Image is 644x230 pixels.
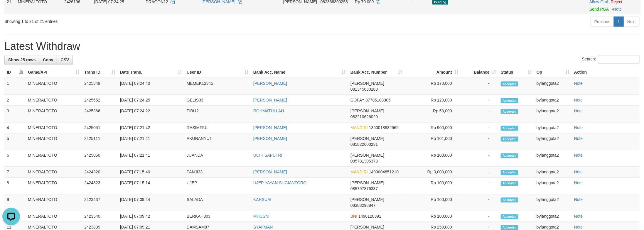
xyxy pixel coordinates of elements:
[184,67,251,78] th: User ID: activate to sort column ascending
[461,133,498,150] td: -
[574,181,583,185] a: Note
[461,67,498,78] th: Balance: activate to sort column ascending
[534,123,572,133] td: bylanggota2
[82,178,118,195] td: 2424323
[253,197,271,202] a: KARSUM
[82,211,118,222] td: 2423540
[591,17,614,27] a: Previous
[404,167,461,178] td: Rp 3,000,000
[613,7,622,11] a: Note
[57,55,73,65] a: CSV
[184,123,251,133] td: RASIMFIUL
[350,170,368,175] span: MANDIRI
[461,211,498,222] td: -
[39,55,57,65] a: Copy
[118,123,184,133] td: [DATE] 07:21:42
[534,78,572,95] td: bylanggota2
[404,211,461,222] td: Rp 100,000
[404,195,461,211] td: Rp 100,000
[118,78,184,95] td: [DATE] 07:24:40
[350,225,384,230] span: [PERSON_NAME]
[574,136,583,141] a: Note
[184,78,251,95] td: MEMEK12345
[534,178,572,195] td: bylanggota2
[26,195,82,211] td: MINERALTOTO
[404,78,461,95] td: Rp 170,000
[2,2,20,20] button: Open LiveChat chat widget
[461,106,498,123] td: -
[26,150,82,167] td: MINERALTOTO
[43,58,53,62] span: Copy
[60,58,69,62] span: CSV
[350,197,384,202] span: [PERSON_NAME]
[350,142,378,147] span: Copy 085822600231 to clipboard
[348,67,404,78] th: Bank Acc. Number: activate to sort column ascending
[501,109,518,114] span: Accepted
[623,17,640,27] a: Next
[82,67,118,78] th: Trans ID: activate to sort column ascending
[82,195,118,211] td: 2423437
[118,150,184,167] td: [DATE] 07:21:41
[184,133,251,150] td: AKUNANYUT
[118,106,184,123] td: [DATE] 07:24:22
[582,55,640,64] label: Search:
[461,178,498,195] td: -
[4,167,26,178] td: 7
[501,82,518,87] span: Accepted
[501,214,518,219] span: Accepted
[614,17,624,27] a: 1
[574,170,583,175] a: Note
[26,133,82,150] td: MINERALTOTO
[461,123,498,133] td: -
[574,81,583,86] a: Note
[26,67,82,78] th: Game/API: activate to sort column ascending
[350,109,384,114] span: [PERSON_NAME]
[253,170,287,175] a: [PERSON_NAME]
[572,67,640,78] th: Action
[534,150,572,167] td: bylanggota2
[350,126,368,130] span: MANDIRI
[4,55,39,65] a: Show 25 rows
[4,78,26,95] td: 1
[4,123,26,133] td: 4
[404,150,461,167] td: Rp 103,000
[253,225,273,230] a: SYAFMAN
[118,195,184,211] td: [DATE] 07:09:44
[82,123,118,133] td: 2425051
[82,150,118,167] td: 2425050
[26,78,82,95] td: MINERALTOTO
[82,95,118,106] td: 2425652
[26,178,82,195] td: MINERALTOTO
[404,67,461,78] th: Amount: activate to sort column ascending
[253,109,284,114] a: ROHMATULLAH
[8,58,36,62] span: Show 25 rows
[184,211,251,222] td: BERKAH303
[534,195,572,211] td: bylanggota2
[184,167,251,178] td: PANJI33
[574,214,583,219] a: Note
[253,98,287,103] a: [PERSON_NAME]
[404,178,461,195] td: Rp 100,000
[404,95,461,106] td: Rp 120,000
[350,187,378,191] span: Copy 085797876337 to clipboard
[118,211,184,222] td: [DATE] 07:09:42
[574,225,583,230] a: Note
[251,67,348,78] th: Bank Acc. Name: activate to sort column ascending
[118,67,184,78] th: Date Trans.: activate to sort column ascending
[350,203,376,208] span: Copy 08388298847 to clipboard
[253,214,269,219] a: MHUSNI
[184,95,251,106] td: GELIS33
[350,153,384,158] span: [PERSON_NAME]
[253,136,287,141] a: [PERSON_NAME]
[404,106,461,123] td: Rp 50,000
[574,98,583,103] a: Note
[501,170,518,175] span: Accepted
[4,150,26,167] td: 6
[574,126,583,130] a: Note
[350,214,357,219] span: BNI
[501,137,518,142] span: Accepted
[253,81,287,86] a: [PERSON_NAME]
[461,78,498,95] td: -
[574,109,583,114] a: Note
[350,81,384,86] span: [PERSON_NAME]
